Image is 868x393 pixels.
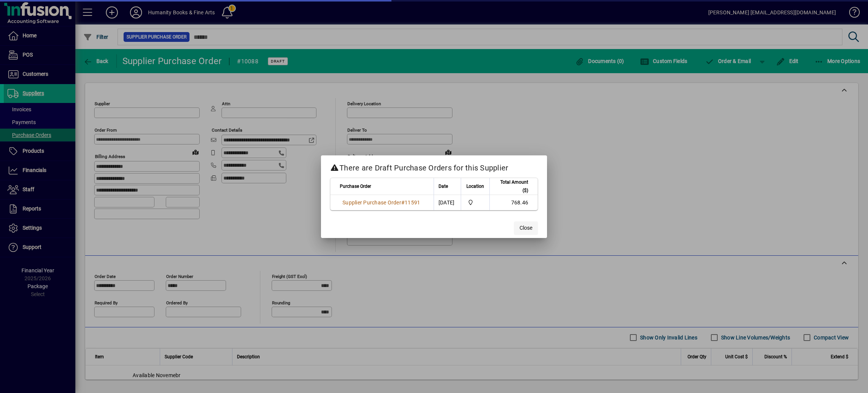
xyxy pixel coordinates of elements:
span: Close [520,224,532,232]
a: Supplier Purchase Order#11591 [340,198,423,207]
span: Purchase Order [340,182,371,190]
button: Close [514,221,538,235]
span: Date [439,182,448,190]
h2: There are Draft Purchase Orders for this Supplier [321,155,547,177]
span: Humanity Books & Fine Art Supplies [466,198,485,207]
span: # [401,200,405,206]
span: 11591 [405,200,420,206]
span: Location [466,182,484,190]
td: [DATE] [434,195,461,210]
span: Supplier Purchase Order [342,200,401,206]
td: 768.46 [489,195,538,210]
span: Total Amount ($) [494,178,528,195]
